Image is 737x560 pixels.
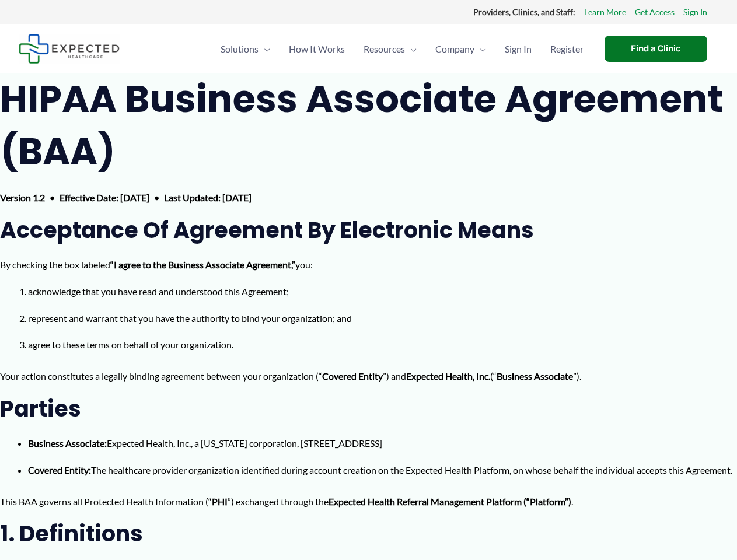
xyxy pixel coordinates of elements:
[19,34,120,64] img: Expected Healthcare Logo - side, dark font, small
[364,29,405,69] span: Resources
[28,283,737,300] li: acknowledge that you have read and understood this Agreement;
[28,437,107,449] b: Business Associate:
[28,310,737,327] li: represent and warrant that you have the authority to bind your organization; and
[221,29,259,69] span: Solutions
[405,29,417,69] span: Menu Toggle
[280,29,354,69] a: How It Works
[635,5,675,20] a: Get Access
[211,29,593,69] nav: Primary Site Navigation
[354,29,426,69] a: ResourcesMenu Toggle
[28,464,91,475] b: Covered Entity:
[212,496,228,507] b: PHI
[406,370,490,381] b: Expected Health, Inc.
[329,496,571,507] b: Expected Health Referral Management Platform (“Platform”)
[289,29,345,69] span: How It Works
[435,29,474,69] span: Company
[473,7,575,17] strong: Providers, Clinics, and Staff:
[28,461,737,479] li: The healthcare provider organization identified during account creation on the Expected Health Pl...
[474,29,486,69] span: Menu Toggle
[584,5,626,20] a: Learn More
[28,336,737,353] li: agree to these terms on behalf of your organization.
[605,36,707,62] a: Find a Clinic
[505,29,532,69] span: Sign In
[683,5,707,20] a: Sign In
[322,370,383,381] b: Covered Entity
[110,259,295,270] b: “I agree to the Business Associate Agreement,”
[541,29,593,69] a: Register
[495,29,541,69] a: Sign In
[28,435,737,452] li: Expected Health, Inc., a [US_STATE] corporation, [STREET_ADDRESS]
[259,29,270,69] span: Menu Toggle
[211,29,280,69] a: SolutionsMenu Toggle
[550,29,584,69] span: Register
[426,29,495,69] a: CompanyMenu Toggle
[497,370,573,381] b: Business Associate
